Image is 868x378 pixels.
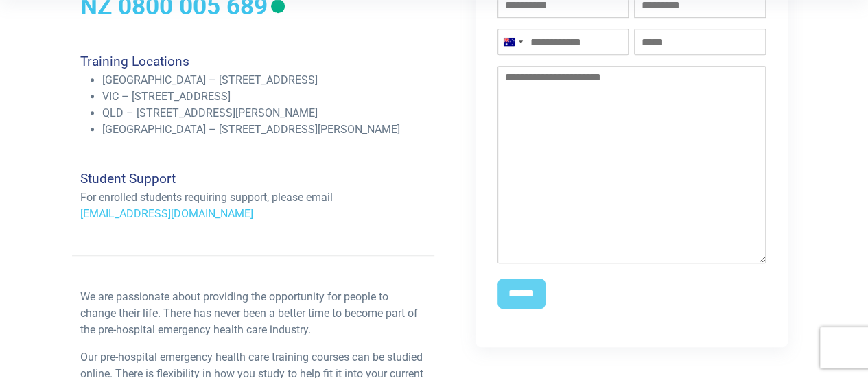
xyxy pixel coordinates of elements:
h4: Training Locations [80,54,425,69]
h4: Student Support [80,171,425,187]
p: For enrolled students requiring support, please email [80,189,425,206]
a: [EMAIL_ADDRESS][DOMAIN_NAME] [80,207,253,220]
button: Selected country [498,29,527,54]
li: [GEOGRAPHIC_DATA] – [STREET_ADDRESS][PERSON_NAME] [102,121,425,138]
li: QLD – [STREET_ADDRESS][PERSON_NAME] [102,105,425,121]
li: [GEOGRAPHIC_DATA] – [STREET_ADDRESS] [102,72,425,88]
p: We are passionate about providing the opportunity for people to change their life. There has neve... [80,289,425,338]
li: VIC – [STREET_ADDRESS] [102,88,425,105]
